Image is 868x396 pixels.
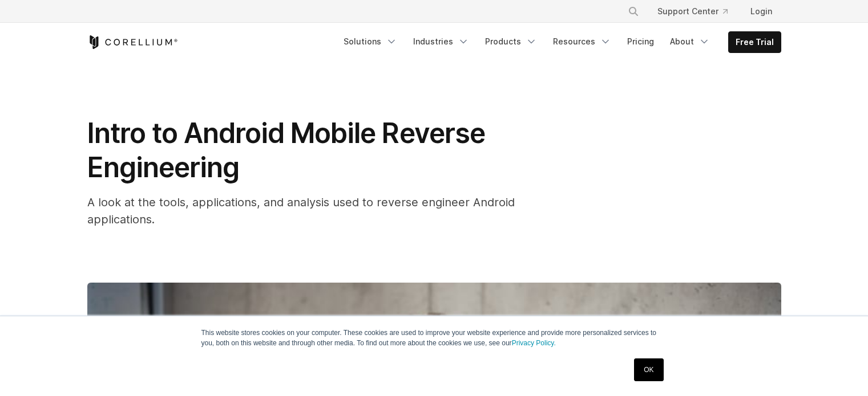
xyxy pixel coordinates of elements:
a: Resources [546,31,618,52]
a: OK [634,358,663,381]
a: Solutions [337,31,404,52]
a: Login [741,1,781,22]
span: A look at the tools, applications, and analysis used to reverse engineer Android applications. [87,195,515,226]
div: Navigation Menu [337,31,781,53]
a: About [663,31,717,52]
a: Products [478,31,544,52]
a: Support Center [648,1,737,22]
a: Free Trial [729,32,781,52]
p: This website stores cookies on your computer. These cookies are used to improve your website expe... [201,328,667,348]
div: Navigation Menu [614,1,781,22]
span: Intro to Android Mobile Reverse Engineering [87,116,485,184]
a: Industries [406,31,476,52]
button: Search [623,1,644,22]
a: Privacy Policy. [512,339,556,347]
a: Corellium Home [87,35,178,49]
a: Pricing [620,31,661,52]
